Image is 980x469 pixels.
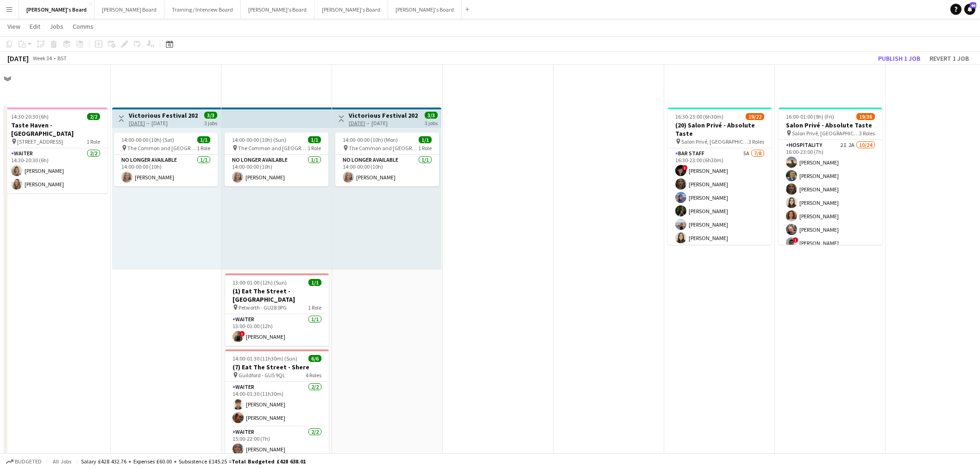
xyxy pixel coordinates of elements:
app-job-card: 14:00-00:00 (10h) (Sun)1/1 The Common and [GEOGRAPHIC_DATA], [GEOGRAPHIC_DATA], [GEOGRAPHIC_DATA]... [225,133,328,186]
span: 1/1 [419,136,432,143]
a: 46 [964,4,975,15]
span: 16:00-01:00 (9h) (Fri) [786,113,834,120]
app-job-card: 14:30-20:30 (6h)2/2Taste Haven - [GEOGRAPHIC_DATA] [STREET_ADDRESS]1 RoleWaiter2/214:30-20:30 (6h... [4,108,107,193]
div: BST [57,55,67,62]
span: 1 Role [197,145,210,152]
span: Petworth - GU28 0PG [239,304,287,311]
span: 1/1 [197,136,210,143]
app-card-role: No Longer Available1/114:00-00:00 (10h)[PERSON_NAME] [114,155,218,186]
h3: (20) Salon Privé - Absolute Taste [668,121,772,138]
app-card-role: BAR STAFF5A7/816:30-23:00 (6h30m)![PERSON_NAME][PERSON_NAME][PERSON_NAME][PERSON_NAME][PERSON_NAM... [668,148,772,274]
h3: (1) Eat The Street - [GEOGRAPHIC_DATA] [225,287,329,304]
button: [PERSON_NAME]'s Board [314,0,388,19]
span: 1 Role [308,304,321,311]
a: Comms [69,20,97,32]
span: 14:30-20:30 (6h) [11,113,49,120]
div: 3 jobs [204,119,217,127]
span: 6/6 [308,355,321,362]
div: Salary £428 432.76 + Expenses £60.00 + Subsistence £145.25 = [81,458,306,465]
div: 3 jobs [425,119,438,127]
button: Publish 1 job [874,52,924,64]
span: 14:00-00:00 (10h) (Mon) [343,136,398,143]
button: [PERSON_NAME]'s Board [388,0,462,19]
span: 14:00-00:00 (10h) (Sun) [232,136,286,143]
span: ! [793,237,798,243]
span: 4 Roles [306,372,321,379]
span: 46 [970,2,976,8]
span: ! [682,165,688,171]
button: Training / Interview Board [164,0,241,19]
button: Budgeted [5,456,43,467]
a: Edit [26,20,44,32]
button: [PERSON_NAME] Board [94,0,164,19]
div: [DATE] [7,54,29,63]
app-job-card: 13:00-01:00 (12h) (Sun)1/1(1) Eat The Street - [GEOGRAPHIC_DATA] Petworth - GU28 0PG1 RoleWaiter1... [225,273,329,346]
app-job-card: 14:00-00:00 (10h) (Mon)1/1 The Common and [GEOGRAPHIC_DATA], [GEOGRAPHIC_DATA], [GEOGRAPHIC_DATA]... [335,133,439,186]
span: The Common and [GEOGRAPHIC_DATA], [GEOGRAPHIC_DATA], [GEOGRAPHIC_DATA] [349,145,418,152]
span: 3 Roles [748,138,764,145]
span: Total Budgeted £428 638.01 [232,458,306,465]
span: The Common and [GEOGRAPHIC_DATA], [GEOGRAPHIC_DATA], [GEOGRAPHIC_DATA] [127,145,197,152]
span: Jobs [50,22,63,31]
app-job-card: 14:00-00:00 (10h) (Sat)1/1 The Common and [GEOGRAPHIC_DATA], [GEOGRAPHIC_DATA], [GEOGRAPHIC_DATA]... [114,133,218,186]
app-card-role: Waiter2/214:00-01:30 (11h30m)[PERSON_NAME][PERSON_NAME] [225,382,329,427]
span: 3 Roles [859,130,875,137]
span: 1/1 [308,136,321,143]
button: Revert 1 job [926,52,973,64]
span: The Common and [GEOGRAPHIC_DATA], [GEOGRAPHIC_DATA], [GEOGRAPHIC_DATA] [238,145,308,152]
span: Guildford - GU5 9QL [239,372,285,379]
app-card-role: Waiter1/113:00-01:00 (12h)![PERSON_NAME] [225,314,329,346]
span: 19/36 [856,113,875,120]
span: 14:00-00:00 (10h) (Sat) [121,136,174,143]
button: [PERSON_NAME]'s Board [241,0,314,19]
span: Week 34 [31,55,54,62]
span: Salon Privé, [GEOGRAPHIC_DATA] [681,138,748,145]
button: [PERSON_NAME]'s Board [19,0,94,19]
span: View [7,22,20,31]
app-job-card: 16:00-01:00 (9h) (Fri)19/36Salon Privé - Absolute Taste Salon Privé, [GEOGRAPHIC_DATA]3 RolesHosp... [779,108,882,245]
span: 1 Role [308,145,321,152]
span: 3/3 [425,112,438,119]
span: 16:30-23:00 (6h30m) [675,113,723,120]
h3: Victorious Festival 2025!🎸 [129,111,198,120]
h3: Taste Haven - [GEOGRAPHIC_DATA] [4,121,107,138]
a: View [4,20,24,32]
h3: (7) Eat The Street - Shere [225,363,329,371]
div: → [DATE] [349,120,418,127]
app-card-role: No Longer Available1/114:00-00:00 (10h)[PERSON_NAME] [225,155,328,186]
span: 1 Role [418,145,432,152]
span: 2/2 [87,113,100,120]
span: 1/1 [308,279,321,286]
app-card-role: Waiter2/214:30-20:30 (6h)[PERSON_NAME][PERSON_NAME] [4,148,107,193]
span: [STREET_ADDRESS] [17,138,63,145]
span: 13:00-01:00 (12h) (Sun) [232,279,287,286]
span: Edit [30,22,40,31]
span: ! [239,331,245,336]
span: 1 Role [87,138,100,145]
app-card-role: No Longer Available1/114:00-00:00 (10h)[PERSON_NAME] [335,155,439,186]
h3: Salon Privé - Absolute Taste [779,121,882,129]
span: All jobs [51,458,73,465]
tcxspan: Call 22-08-2025 via 3CX [129,120,145,127]
span: Salon Privé, [GEOGRAPHIC_DATA] [792,130,859,137]
a: Jobs [46,20,67,32]
tcxspan: Call 22-08-2025 via 3CX [349,120,365,127]
span: 3/3 [204,112,217,119]
h3: Victorious Festival 2025!🎸 [349,111,418,120]
div: → [DATE] [129,120,198,127]
span: Comms [73,22,94,31]
app-job-card: 16:30-23:00 (6h30m)19/22(20) Salon Privé - Absolute Taste Salon Privé, [GEOGRAPHIC_DATA]3 RolesBA... [668,108,772,245]
span: 14:00-01:30 (11h30m) (Sun) [232,355,297,362]
span: Budgeted [15,458,42,465]
span: 19/22 [746,113,764,120]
